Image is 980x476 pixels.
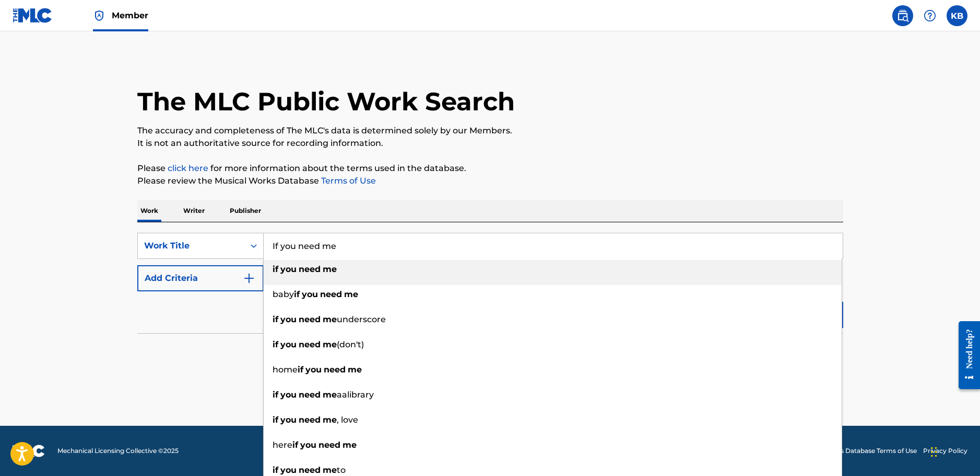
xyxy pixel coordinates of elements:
[323,339,337,349] strong: me
[144,240,238,252] div: Work Title
[299,339,321,349] strong: need
[919,5,940,26] div: Help
[13,8,53,23] img: MLC Logo
[300,440,316,450] strong: you
[924,9,936,22] img: help
[57,446,179,456] span: Mechanical Licensing Collective © 2025
[280,339,297,349] strong: you
[931,436,937,468] div: Drag
[273,415,278,425] strong: if
[273,264,278,274] strong: if
[896,9,909,22] img: search
[280,390,297,400] strong: you
[137,233,843,333] form: Search Form
[323,415,337,425] strong: me
[137,200,161,222] p: Work
[273,465,278,475] strong: if
[227,200,264,222] p: Publisher
[299,314,321,324] strong: need
[299,465,321,475] strong: need
[302,289,318,299] strong: you
[343,440,357,450] strong: me
[923,446,967,456] a: Privacy Policy
[299,415,321,425] strong: need
[337,465,346,475] span: to
[947,5,967,26] div: User Menu
[280,264,297,274] strong: you
[180,200,208,222] p: Writer
[348,365,362,375] strong: me
[320,289,342,299] strong: need
[137,162,843,175] p: Please for more information about the terms used in the database.
[298,365,303,375] strong: if
[273,289,294,299] span: baby
[112,9,148,21] span: Member
[137,265,264,291] button: Add Criteria
[319,176,376,186] a: Terms of Use
[168,163,208,173] a: click here
[137,175,843,187] p: Please review the Musical Works Database
[928,426,980,476] iframe: Chat Widget
[324,365,346,375] strong: need
[337,390,374,400] span: aalibrary
[273,390,278,400] strong: if
[137,124,843,137] p: The accuracy and completeness of The MLC's data is determined solely by our Members.
[318,440,340,450] strong: need
[273,365,298,375] span: home
[137,86,515,117] h1: The MLC Public Work Search
[280,465,297,475] strong: you
[305,365,322,375] strong: you
[273,314,278,324] strong: if
[299,264,321,274] strong: need
[892,5,913,26] a: Public Search
[951,313,980,398] iframe: Resource Center
[798,446,917,456] a: Musical Works Database Terms of Use
[323,465,337,475] strong: me
[323,390,337,400] strong: me
[273,440,292,450] span: here
[323,314,337,324] strong: me
[344,289,358,299] strong: me
[337,314,386,324] span: underscore
[13,445,45,457] img: logo
[323,264,337,274] strong: me
[280,415,297,425] strong: you
[337,339,364,349] span: (don't)
[280,314,297,324] strong: you
[93,9,105,22] img: Top Rightsholder
[292,440,298,450] strong: if
[137,137,843,150] p: It is not an authoritative source for recording information.
[337,415,358,425] span: , love
[243,272,255,285] img: 9d2ae6d4665cec9f34b9.svg
[299,390,321,400] strong: need
[294,289,300,299] strong: if
[273,339,278,349] strong: if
